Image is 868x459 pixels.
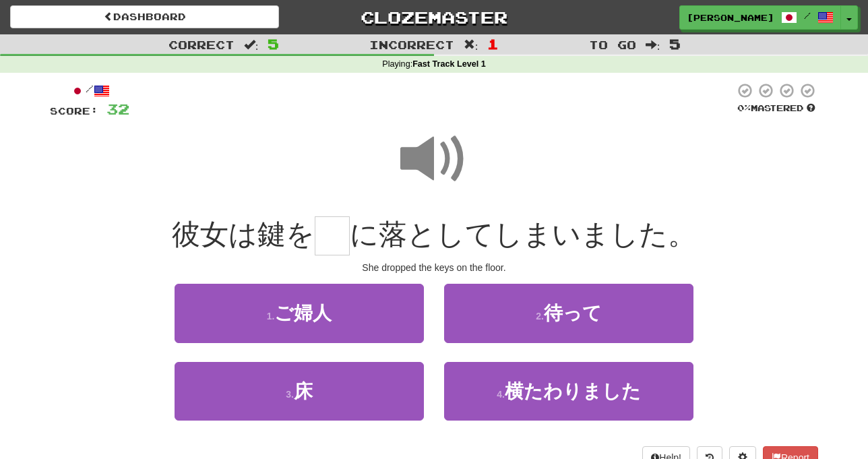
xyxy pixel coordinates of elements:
[737,102,751,113] span: 0 %
[299,5,568,29] a: Clozemaster
[274,303,332,324] span: ご婦人
[687,11,774,24] span: [PERSON_NAME]
[505,381,641,402] span: 横たわりました
[267,311,275,322] small: 1 .
[106,100,129,117] span: 32
[464,39,478,51] span: :
[175,362,424,421] button: 3.床
[10,5,279,28] a: Dashboard
[804,11,811,20] span: /
[369,38,454,51] span: Incorrect
[50,82,129,99] div: /
[412,59,486,69] strong: Fast Track Level 1
[50,105,98,117] span: Score:
[544,303,602,324] span: 待って
[244,39,259,51] span: :
[646,39,660,51] span: :
[589,38,636,51] span: To go
[735,102,818,115] div: Mastered
[50,261,818,274] div: She dropped the keys on the floor.
[268,36,279,52] span: 5
[294,381,313,402] span: 床
[175,284,424,342] button: 1.ご婦人
[350,218,696,250] span: に落としてしまいました。
[172,218,315,250] span: 彼女は鍵を
[444,362,693,421] button: 4.横たわりました
[679,5,841,30] a: [PERSON_NAME] /
[536,311,544,322] small: 2 .
[497,389,505,400] small: 4 .
[444,284,693,342] button: 2.待って
[286,389,294,400] small: 3 .
[669,36,681,52] span: 5
[168,38,235,51] span: Correct
[487,36,499,52] span: 1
